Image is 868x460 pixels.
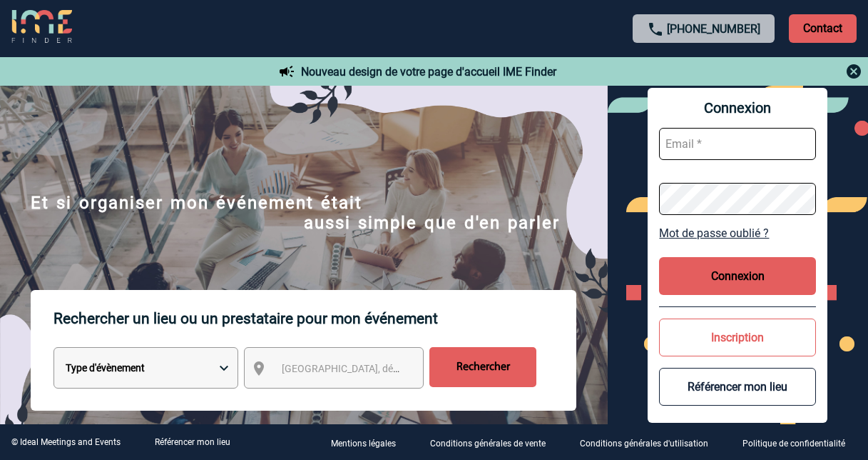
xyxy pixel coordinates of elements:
p: Politique de confidentialité [742,439,845,449]
a: Référencer mon lieu [155,437,230,447]
button: Connexion [659,257,816,295]
button: Référencer mon lieu [659,368,816,406]
p: Rechercher un lieu ou un prestataire pour mon événement [53,290,576,347]
p: Contact [789,14,857,43]
a: Politique de confidentialité [731,436,868,449]
a: Mot de passe oublié ? [659,226,816,240]
a: [PHONE_NUMBER] [667,22,760,36]
span: [GEOGRAPHIC_DATA], département, région... [282,363,480,374]
button: Inscription [659,319,816,356]
p: Mentions légales [331,439,396,449]
a: Conditions générales d'utilisation [568,436,731,449]
a: Mentions légales [320,436,419,449]
span: Connexion [659,99,816,116]
p: Conditions générales d'utilisation [580,439,708,449]
input: Rechercher [429,347,536,387]
a: Conditions générales de vente [419,436,568,449]
input: Email * [659,128,816,160]
p: Conditions générales de vente [430,439,546,449]
img: call-24-px.png [647,21,664,38]
div: © Ideal Meetings and Events [11,437,121,447]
